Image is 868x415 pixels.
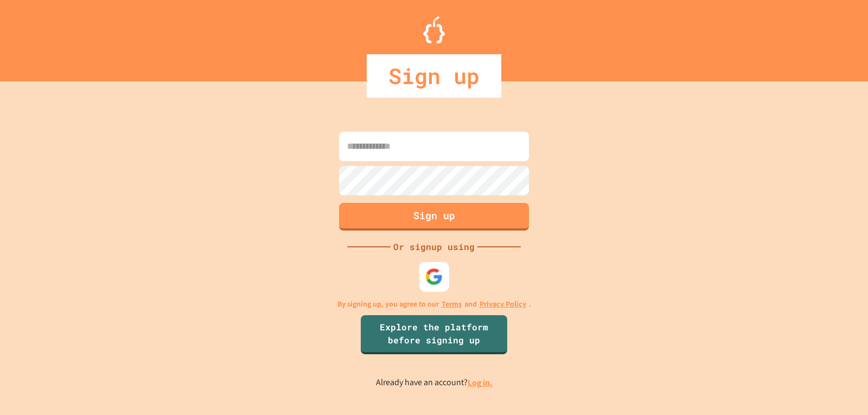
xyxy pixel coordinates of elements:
[337,298,531,310] p: By signing up, you agree to our and .
[339,203,529,231] button: Sign up
[468,377,493,388] a: Log in.
[361,315,507,354] a: Explore the platform before signing up
[376,376,493,390] p: Already have an account?
[425,267,443,285] img: google-icon.svg
[391,240,477,253] div: Or signup using
[480,298,526,310] a: Privacy Policy
[442,298,462,310] a: Terms
[367,54,501,98] div: Sign up
[423,16,445,43] img: Logo.svg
